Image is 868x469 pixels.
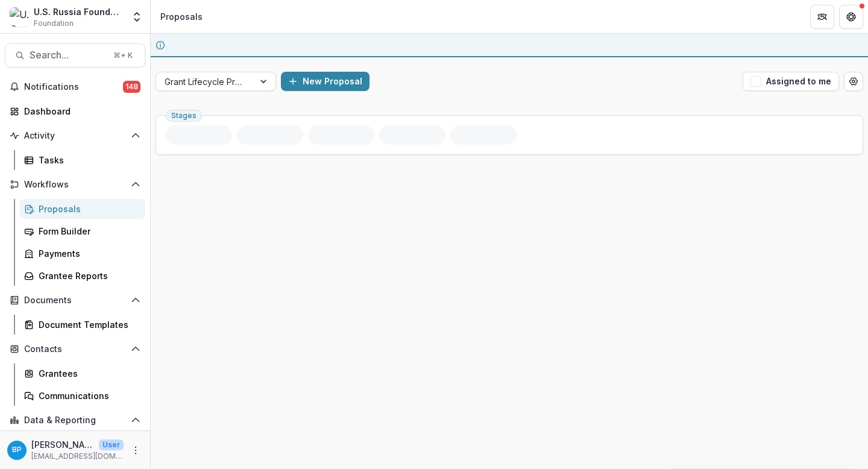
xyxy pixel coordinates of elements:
span: Stages [171,112,197,120]
button: New Proposal [281,72,370,91]
a: Document Templates [19,315,145,335]
button: Notifications148 [5,77,145,96]
div: Proposals [160,10,203,23]
button: Open Activity [5,126,145,145]
span: Foundation [34,18,74,29]
span: Notifications [24,82,123,92]
span: Data & Reporting [24,415,126,426]
p: [EMAIL_ADDRESS][DOMAIN_NAME] [31,451,124,462]
a: Grantee Reports [19,266,145,286]
button: Search... [5,43,145,68]
div: Dashboard [24,105,136,118]
span: Documents [24,295,126,306]
div: Payments [39,247,136,260]
button: Partners [810,5,834,29]
a: Grantees [19,364,145,383]
button: Open table manager [844,72,863,91]
a: Payments [19,244,145,263]
img: U.S. Russia Foundation [10,7,29,27]
a: Proposals [19,199,145,219]
p: [PERSON_NAME] [31,438,94,451]
p: User [99,439,124,450]
div: Form Builder [39,225,136,238]
div: Communications [39,389,136,402]
a: Dashboard [5,101,145,121]
div: Tasks [39,154,136,166]
button: Open Contacts [5,339,145,359]
button: Open Workflows [5,175,145,194]
span: Contacts [24,344,126,354]
div: Bennett P [12,446,22,454]
span: Search... [30,49,106,61]
button: Assigned to me [743,72,839,91]
button: Open Data & Reporting [5,411,145,430]
span: Workflows [24,180,126,190]
button: Open entity switcher [128,5,145,29]
div: U.S. Russia Foundation [34,5,124,18]
div: Grantees [39,367,136,380]
button: Get Help [839,5,863,29]
button: More [128,443,143,458]
span: Activity [24,131,126,141]
button: Open Documents [5,291,145,310]
nav: breadcrumb [156,8,207,25]
a: Tasks [19,150,145,170]
div: ⌘ + K [111,49,135,62]
div: Grantee Reports [39,269,136,282]
span: 148 [123,81,140,93]
a: Form Builder [19,221,145,241]
div: Proposals [39,203,136,215]
a: Communications [19,386,145,406]
div: Document Templates [39,318,136,331]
